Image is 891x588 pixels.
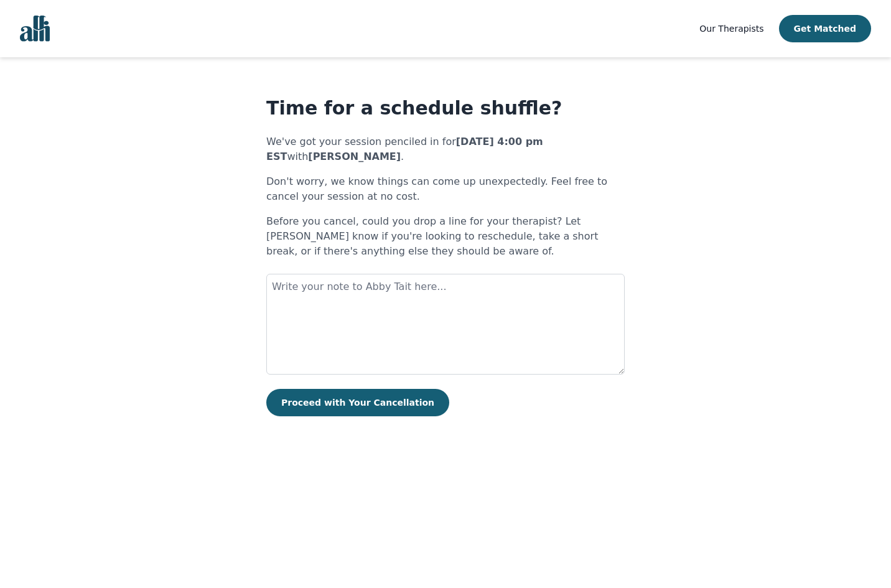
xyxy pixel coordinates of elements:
button: Get Matched [779,15,871,42]
h1: Time for a schedule shuffle? [266,97,625,119]
p: Don't worry, we know things can come up unexpectedly. Feel free to cancel your session at no cost. [266,174,625,204]
p: We've got your session penciled in for with . [266,134,625,164]
a: Our Therapists [699,21,763,36]
img: alli logo [20,16,50,42]
span: Our Therapists [699,24,763,34]
button: Proceed with Your Cancellation [266,389,449,416]
p: Before you cancel, could you drop a line for your therapist? Let [PERSON_NAME] know if you're loo... [266,214,625,259]
b: [PERSON_NAME] [308,151,401,162]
